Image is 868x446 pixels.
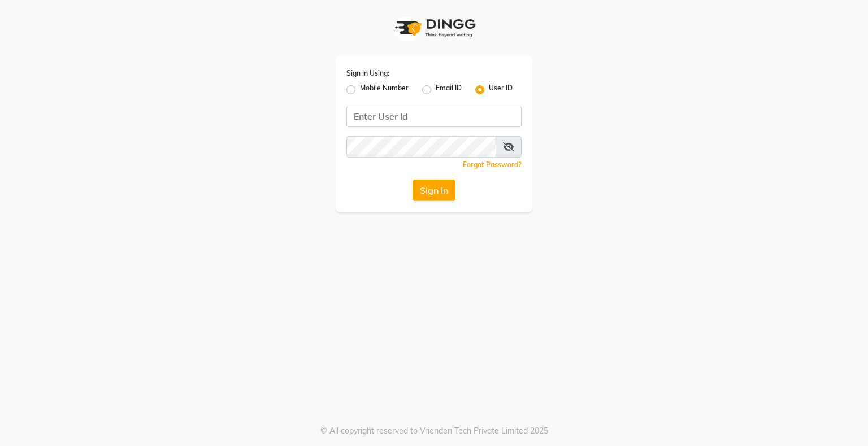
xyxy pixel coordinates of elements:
label: Mobile Number [360,83,409,97]
input: Username [346,106,522,127]
label: User ID [489,83,513,97]
a: Forgot Password? [463,160,522,169]
img: logo1.svg [389,11,479,45]
label: Email ID [436,83,462,97]
button: Sign In [413,180,455,201]
label: Sign In Using: [346,68,389,78]
input: Username [346,136,496,158]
